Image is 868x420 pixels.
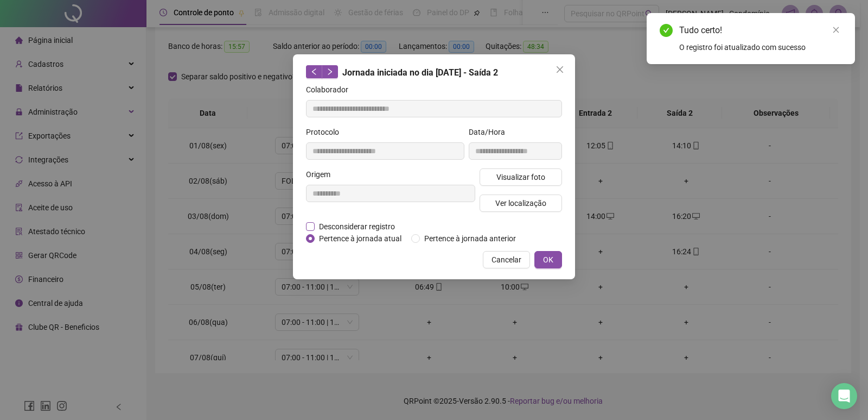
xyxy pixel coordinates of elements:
div: Jornada iniciada no dia [DATE] - Saída 2 [306,65,562,79]
button: Cancelar [483,251,530,268]
span: OK [543,254,553,266]
span: Desconsiderar registro [315,221,399,233]
button: OK [534,251,562,268]
span: close [556,65,564,74]
div: O registro foi atualizado com sucesso [679,41,842,53]
label: Colaborador [306,84,355,96]
button: Visualizar foto [480,168,562,186]
button: left [306,65,322,78]
label: Protocolo [306,126,346,138]
span: right [326,68,334,76]
span: left [310,68,318,76]
span: check-circle [660,24,673,37]
span: Pertence à jornada atual [315,233,406,245]
span: Ver localização [495,197,546,209]
label: Origem [306,168,337,180]
div: Tudo certo! [679,24,842,37]
button: right [322,65,338,78]
span: Pertence à jornada anterior [420,233,520,245]
a: Close [830,24,842,36]
button: Ver localização [480,195,562,212]
button: Close [551,61,569,78]
span: Visualizar foto [496,171,545,183]
div: Open Intercom Messenger [831,383,857,409]
span: Cancelar [492,254,521,266]
span: close [832,26,840,34]
label: Data/Hora [469,126,512,138]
